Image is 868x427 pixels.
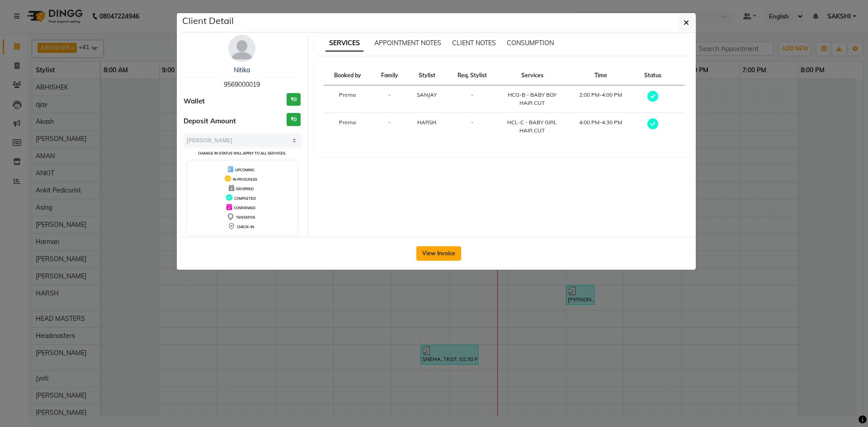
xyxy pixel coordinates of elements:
div: HCL-C - BABY GIRL HAIR CUT [503,118,561,135]
h5: Client Detail [182,14,234,28]
th: Status [635,66,671,85]
td: - [372,113,407,141]
span: TENTATIVE [236,215,255,220]
th: Booked by [324,66,372,85]
span: SERVICES [325,35,363,52]
h3: ₹0 [287,113,301,126]
td: - [447,113,498,141]
h3: ₹0 [287,93,301,106]
a: Nitika [234,66,250,74]
th: Stylist [407,66,446,85]
td: 2:00 PM-4:00 PM [566,85,635,113]
td: 4:00 PM-4:30 PM [566,113,635,141]
span: Wallet [184,96,205,107]
span: DROPPED [236,187,254,191]
span: SANJAY [417,91,437,98]
th: Family [372,66,407,85]
td: Prerna [324,85,372,113]
span: 9569000019 [224,80,260,89]
span: CONSUMPTION [507,39,554,47]
th: Services [498,66,567,85]
span: HARSH [417,119,436,126]
td: - [372,85,407,113]
th: Req. Stylist [447,66,498,85]
span: APPOINTMENT NOTES [374,39,441,47]
span: Deposit Amount [184,116,236,127]
td: Prerna [324,113,372,141]
th: Time [566,66,635,85]
div: HCG-B - BABY BOY HAIR CUT [503,91,561,107]
td: - [447,85,498,113]
span: IN PROGRESS [233,177,257,182]
span: CHECK-IN [237,225,254,229]
span: COMPLETED [234,196,256,201]
img: avatar [228,35,255,62]
small: Change in status will apply to all services. [198,151,286,155]
span: UPCOMING [235,168,255,172]
span: CLIENT NOTES [452,39,496,47]
button: View Invoice [416,246,461,261]
span: CONFIRMED [234,206,255,210]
